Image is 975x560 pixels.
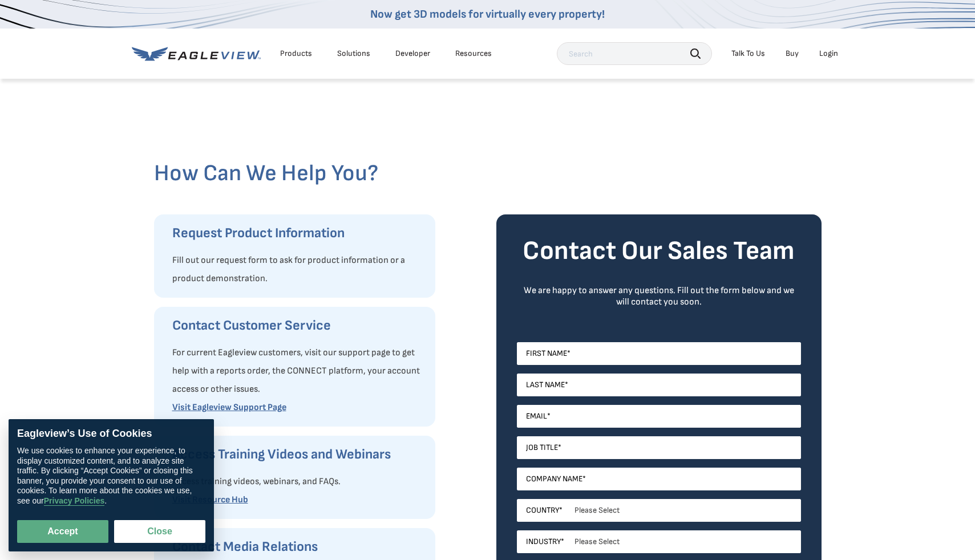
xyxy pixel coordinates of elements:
h3: Contact Customer Service [172,316,424,335]
div: Solutions [337,48,370,59]
p: Access training videos, webinars, and FAQs. [172,473,424,491]
h3: Access Training Videos and Webinars [172,445,424,464]
p: For current Eagleview customers, visit our support page to get help with a reports order, the CON... [172,344,424,399]
div: Talk To Us [731,48,765,59]
a: Now get 3D models for virtually every property! [370,7,605,21]
input: Search [557,42,712,65]
div: We use cookies to enhance your experience, to display customized content, and to analyze site tra... [17,446,205,506]
button: Close [114,520,205,543]
h3: Request Product Information [172,224,424,242]
a: Buy [786,48,799,59]
div: Resources [455,48,492,59]
div: Eagleview’s Use of Cookies [17,428,205,440]
p: Fill out our request form to ask for product information or a product demonstration. [172,251,424,288]
div: We are happy to answer any questions. Fill out the form below and we will contact you soon. [517,285,801,308]
div: Products [280,48,312,59]
strong: Contact Our Sales Team [523,236,795,267]
a: Developer [395,48,430,59]
a: Privacy Policies [44,496,105,506]
h3: Contact Media Relations [172,538,424,556]
button: Accept [17,520,108,543]
a: Visit Eagleview Support Page [172,402,286,413]
div: Login [819,48,838,59]
h2: How Can We Help You? [154,160,822,187]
